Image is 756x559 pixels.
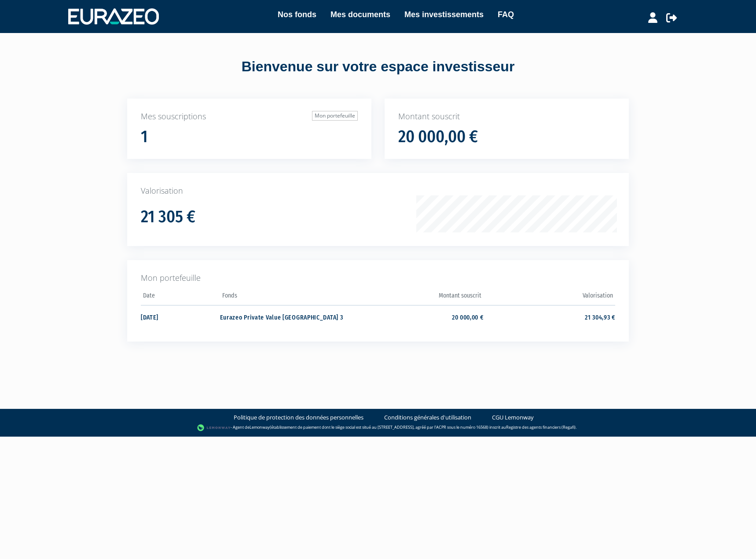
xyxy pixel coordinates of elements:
[141,185,615,197] p: Valorisation
[141,111,358,122] p: Mes souscriptions
[498,8,514,21] a: FAQ
[197,423,231,432] img: logo-lemonway.png
[492,413,534,422] a: CGU Lemonway
[68,8,159,24] img: 1732889491-logotype_eurazeo_blanc_rvb.png
[398,111,615,122] p: Montant souscrit
[220,305,352,328] td: Eurazeo Private Value [GEOGRAPHIC_DATA] 3
[278,8,316,21] a: Nos fonds
[484,305,615,328] td: 21 304,93 €
[398,128,478,146] h1: 20 000,00 €
[141,289,220,305] th: Date
[220,289,352,305] th: Fonds
[384,413,471,422] a: Conditions générales d'utilisation
[506,424,576,430] a: Registre des agents financiers (Regafi)
[234,413,363,422] a: Politique de protection des données personnelles
[107,57,649,77] div: Bienvenue sur votre espace investisseur
[250,424,270,430] a: Lemonway
[484,289,615,305] th: Valorisation
[312,111,358,121] a: Mon portefeuille
[352,305,483,328] td: 20 000,00 €
[141,128,148,146] h1: 1
[352,289,483,305] th: Montant souscrit
[404,8,484,21] a: Mes investissements
[330,8,390,21] a: Mes documents
[141,208,195,226] h1: 21 305 €
[141,272,615,284] p: Mon portefeuille
[9,423,747,432] div: - Agent de (établissement de paiement dont le siège social est situé au [STREET_ADDRESS], agréé p...
[141,305,220,328] td: [DATE]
